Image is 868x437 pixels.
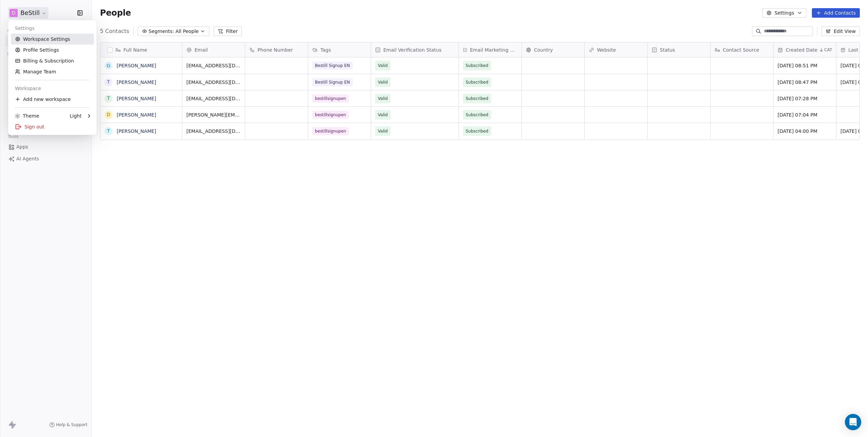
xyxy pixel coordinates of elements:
[11,34,94,45] a: Workspace Settings
[15,112,39,119] div: Theme
[70,112,82,119] div: Light
[11,45,94,55] a: Profile Settings
[11,55,94,66] a: Billing & Subscription
[11,23,94,34] div: Settings
[11,121,94,132] div: Sign out
[11,94,94,105] div: Add new workspace
[11,83,94,94] div: Workspace
[11,66,94,77] a: Manage Team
